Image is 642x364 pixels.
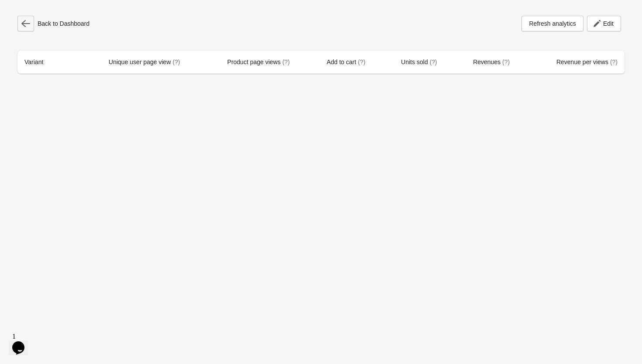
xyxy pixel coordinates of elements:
span: Revenues [473,58,510,65]
button: Refresh analytics [521,16,583,31]
span: Product page views [227,58,290,65]
span: (?) [358,58,365,65]
span: (?) [610,58,618,65]
div: Back to Dashboard [17,16,90,31]
span: (?) [282,58,290,65]
span: Unique user page view [109,58,180,65]
span: (?) [173,58,180,65]
th: Variant [17,51,65,74]
span: Units sold [401,58,437,65]
button: Edit [587,16,621,31]
iframe: chat widget [9,329,37,355]
span: Add to cart [327,58,366,65]
span: (?) [430,58,437,65]
span: Refresh analytics [529,20,576,27]
span: Edit [603,20,614,27]
span: Revenue per views [556,58,618,65]
span: (?) [502,58,510,65]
